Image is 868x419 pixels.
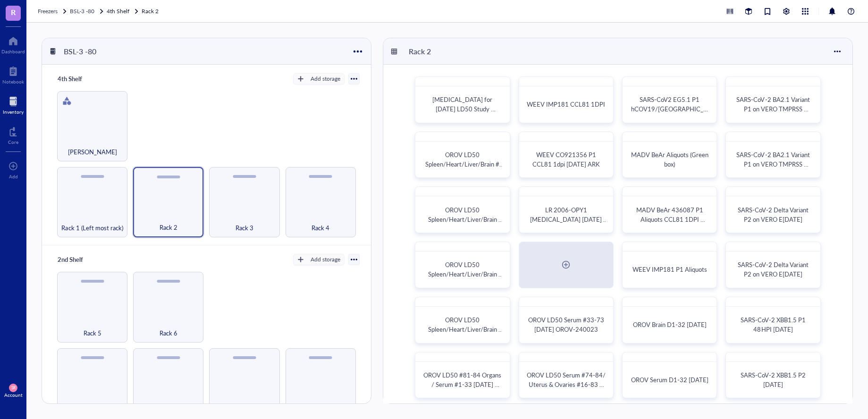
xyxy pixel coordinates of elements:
[633,320,707,329] span: OROV Brain D1-32 [DATE]
[11,6,16,18] span: R
[741,370,807,389] span: SARS-CoV-2 XBB1.5 P2 [DATE]
[38,7,58,15] span: Freezers
[631,375,708,384] span: OROV Serum D1-32 [DATE]
[736,150,811,178] span: SARS-CoV-2 BA2.1 Variant P1 on VERO TMPRSS [DATE]
[61,223,123,233] span: Rack 1 (Left most rack)
[631,150,710,168] span: MADV BeAr Aliquots (Green box)
[311,75,340,83] div: Add storage
[70,7,94,15] span: BSL-3 -80
[8,139,18,145] div: Core
[3,109,24,115] div: Inventory
[425,150,504,187] span: OROV LD50 Spleen/Heart/Liver/Brain #[DATE]-[DATE] OROV-240023
[293,254,345,265] button: Add storage
[38,7,68,16] a: Freezers
[741,315,807,334] span: SARS-CoV-2 XBB1.5 P1 48HPI [DATE]
[2,79,24,84] div: Notebook
[636,205,705,233] span: MADV BeAr 436087 P1 Aliquots CCL81 1DPI [DATE] ARK
[738,260,810,278] span: SARS-CoV-2 Delta Variant P2 on VERO E[DATE]
[432,95,496,123] span: [MEDICAL_DATA] for [DATE] LD50 Study (IN,SQ,IP,ID)
[160,222,177,233] span: Rack 2
[405,43,461,59] div: Rack 2
[428,205,503,243] span: OROV LD50 Spleen/Heart/Liver/Brain #21-40 [DATE] OROV-240023
[9,174,18,179] div: Add
[530,205,608,233] span: LR 2006-OPY1 [MEDICAL_DATA] [DATE] Ref LXV1103-01 P129
[1,49,25,54] div: Dashboard
[1,34,25,54] a: Dashboard
[428,315,503,352] span: OROV LD50 Spleen/Heart/Liver/Brain #61-80 [DATE] OROV-240023
[312,223,329,233] span: Rack 4
[738,205,810,224] span: SARS-CoV-2 Delta Variant P2 on VERO E[DATE]
[528,315,606,334] span: OROV LD50 Serum #33-73 [DATE] OROV-240023
[293,73,345,84] button: Add storage
[527,100,605,109] span: WEEV IMP181 CCL81 1DPI
[107,7,160,16] a: 4th ShelfRack 2
[632,265,707,274] span: WEEV IMP181 P1 Aliquots
[631,95,708,123] span: SARS-CoV2 EG5.1 P1 hCOV19/[GEOGRAPHIC_DATA]/MD HP-17496/2023
[736,95,811,123] span: SARS-CoV-2 BA2.1 Variant P1 on VERO TMPRSS [DATE]
[236,223,253,233] span: Rack 3
[59,43,116,59] div: BSL-3 -80
[428,260,503,297] span: OROV LD50 Spleen/Heart/Liver/Brain #41-60 [DATE] OROV-240023
[4,392,23,398] div: Account
[53,72,110,85] div: 4th Shelf
[2,64,24,84] a: Notebook
[70,7,105,16] a: BSL-3 -80
[160,328,177,338] span: Rack 6
[527,370,607,408] span: OROV LD50 Serum #74-84/ Uterus & Ovaries #16-83 + Kidney #72 [DATE] OROV-240023
[532,150,600,168] span: WEEV CO921356 P1 CCL81 1dpi [DATE] ARK
[8,124,18,145] a: Core
[84,328,101,338] span: Rack 5
[53,253,110,266] div: 2nd Shelf
[3,94,24,115] a: Inventory
[68,147,117,157] span: [PERSON_NAME]
[11,385,15,390] span: SR
[311,255,340,264] div: Add storage
[423,370,503,398] span: OROV LD50 #81-84 Organs / Serum #1-33 [DATE] OROV-240023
